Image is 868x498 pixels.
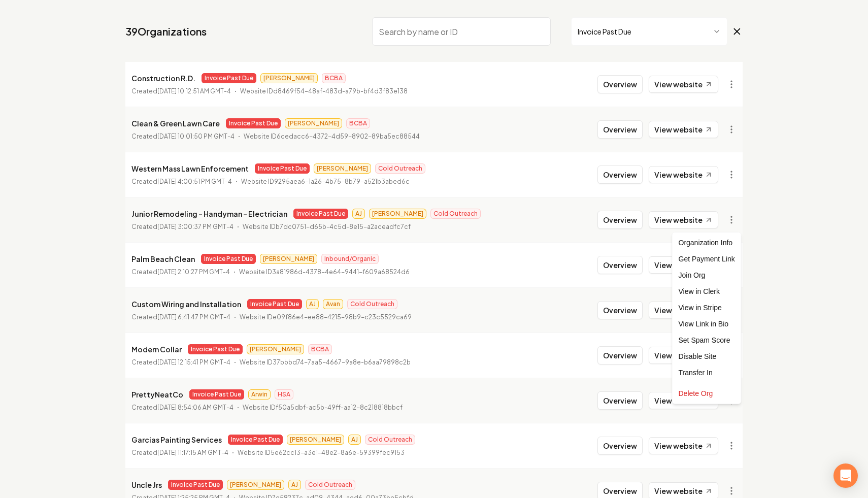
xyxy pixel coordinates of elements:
[675,316,739,332] a: View Link in Bio
[675,283,739,300] a: View in Clerk
[675,235,739,251] div: Organization Info
[675,385,739,402] div: Delete Org
[675,348,739,364] div: Disable Site
[675,300,739,316] a: View in Stripe
[675,332,739,348] div: Set Spam Score
[675,364,739,381] div: Transfer In
[675,251,739,267] div: Get Payment Link
[675,267,739,283] div: Join Org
